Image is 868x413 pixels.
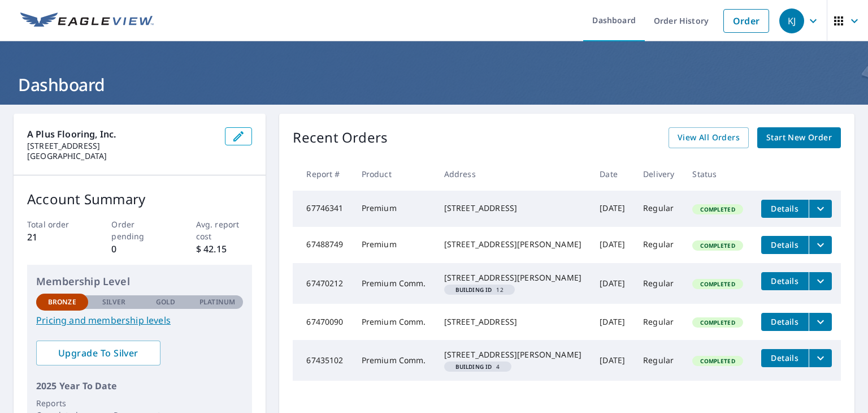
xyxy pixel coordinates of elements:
td: [DATE] [591,191,634,227]
button: filesDropdownBtn-67488749 [809,236,832,254]
th: Date [591,157,634,191]
td: Regular [634,191,683,227]
p: [STREET_ADDRESS] [27,141,216,151]
div: [STREET_ADDRESS][PERSON_NAME] [444,349,582,360]
span: Upgrade To Silver [45,347,151,359]
p: Total order [27,218,84,230]
span: Completed [693,280,741,288]
td: [DATE] [591,227,634,263]
p: 21 [27,230,84,244]
td: 67435102 [293,340,352,381]
button: filesDropdownBtn-67435102 [809,349,832,367]
div: [STREET_ADDRESS] [444,203,582,214]
p: Order pending [111,218,168,242]
p: Recent Orders [293,127,388,148]
p: Membership Level [36,274,243,289]
td: 67470090 [293,304,352,340]
span: Completed [693,357,741,365]
span: Details [768,203,802,214]
button: filesDropdownBtn-67470090 [809,313,832,331]
button: filesDropdownBtn-67746341 [809,200,832,218]
img: EV Logo [20,12,154,29]
p: 2025 Year To Date [36,379,243,393]
td: Regular [634,227,683,263]
a: Pricing and membership levels [36,313,243,327]
div: [STREET_ADDRESS][PERSON_NAME] [444,239,582,250]
td: Premium Comm. [353,304,435,340]
p: Account Summary [27,189,252,209]
th: Status [683,157,752,191]
td: Regular [634,263,683,304]
td: Premium Comm. [353,263,435,304]
div: [STREET_ADDRESS][PERSON_NAME] [444,272,582,283]
span: Details [768,352,802,363]
span: Details [768,239,802,250]
p: Avg. report cost [196,218,253,242]
td: 67488749 [293,227,352,263]
button: detailsBtn-67435102 [761,349,809,367]
td: 67746341 [293,191,352,227]
span: Details [768,316,802,327]
span: Completed [693,205,741,213]
td: [DATE] [591,304,634,340]
em: Building ID [455,364,492,369]
td: Premium [353,227,435,263]
a: View All Orders [669,127,749,148]
p: Bronze [48,297,76,307]
td: Premium Comm. [353,340,435,381]
th: Product [353,157,435,191]
button: detailsBtn-67746341 [761,200,809,218]
span: 12 [449,287,510,292]
span: Completed [693,242,741,249]
button: detailsBtn-67488749 [761,236,809,254]
a: Upgrade To Silver [36,341,160,365]
span: 4 [449,364,507,369]
td: Regular [634,304,683,340]
span: Details [768,276,802,286]
a: Start New Order [757,127,841,148]
td: 67470212 [293,263,352,304]
td: Regular [634,340,683,381]
p: Platinum [199,297,235,307]
div: [STREET_ADDRESS] [444,316,582,328]
button: detailsBtn-67470212 [761,272,809,290]
a: Order [723,9,769,33]
span: Completed [693,319,741,326]
td: [DATE] [591,263,634,304]
span: View All Orders [678,131,740,145]
button: detailsBtn-67470090 [761,313,809,331]
th: Delivery [634,157,683,191]
p: Silver [102,297,126,307]
p: [GEOGRAPHIC_DATA] [27,151,216,161]
p: A Plus Flooring, Inc. [27,127,216,141]
th: Address [435,157,591,191]
td: [DATE] [591,340,634,381]
p: 0 [111,242,168,256]
span: Start New Order [766,131,832,145]
p: Gold [156,297,175,307]
td: Premium [353,191,435,227]
em: Building ID [455,287,492,292]
div: KJ [779,8,804,33]
button: filesDropdownBtn-67470212 [809,272,832,290]
p: $ 42.15 [196,242,253,256]
h1: Dashboard [14,73,854,96]
th: Report # [293,157,352,191]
